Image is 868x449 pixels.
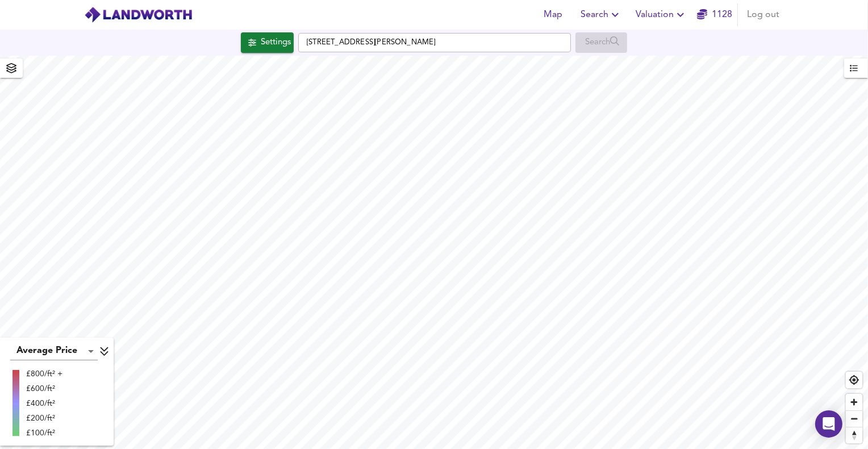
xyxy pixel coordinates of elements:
div: Open Intercom Messenger [815,410,842,438]
div: Enable a Source before running a Search [575,32,627,53]
button: Find my location [846,372,862,388]
button: Search [576,3,627,26]
button: Reset bearing to north [846,427,862,443]
span: Zoom out [846,411,862,427]
span: Search [581,7,622,23]
button: Log out [742,3,784,26]
a: 1128 [697,7,732,23]
button: Zoom out [846,410,862,427]
div: £200/ft² [26,413,62,424]
div: £400/ft² [26,398,62,409]
button: Zoom in [846,394,862,410]
div: Settings [261,35,291,50]
div: Click to configure Search Settings [241,32,294,53]
div: £600/ft² [26,383,62,394]
div: Average Price [10,342,98,360]
span: Reset bearing to north [846,427,862,443]
button: Valuation [631,3,692,26]
img: logo [84,6,193,23]
button: Map [535,3,571,26]
button: Settings [241,32,294,53]
div: £100/ft² [26,427,62,439]
span: Valuation [636,7,687,23]
input: Enter a location... [298,33,571,52]
span: Log out [747,7,779,23]
button: 1128 [696,3,733,26]
div: £800/ft² + [26,368,62,380]
span: Map [540,7,567,23]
